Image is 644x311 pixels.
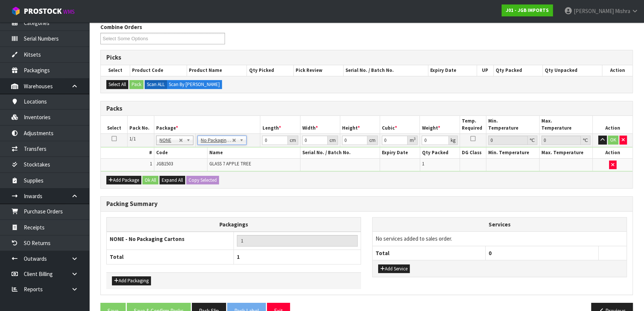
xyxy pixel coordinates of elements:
div: ℃ [581,136,590,145]
th: Serial No. / Batch No. [344,65,428,76]
th: Temp. Required [460,116,486,133]
h3: Packs [106,105,627,112]
span: No Packaging Cartons [201,136,232,145]
button: OK [608,136,618,145]
th: Total [373,246,486,260]
th: Pick Review [294,65,344,76]
div: kg [449,136,458,145]
button: Copy Selected [186,176,219,185]
th: Select [101,116,128,133]
label: Scan By [PERSON_NAME] [167,80,222,89]
th: Total [107,250,234,264]
th: Max. Temperature [540,147,593,158]
th: Weight [420,116,460,133]
h3: Packing Summary [106,200,627,207]
th: Min. Temperature [486,147,540,158]
th: Min. Temperature [486,116,540,133]
span: 1/1 [129,136,136,142]
div: cm [328,136,338,145]
sup: 3 [413,136,415,141]
th: Package [154,116,260,133]
div: cm [367,136,378,145]
button: Select All [106,80,128,89]
span: 0 [489,250,492,257]
th: Packagings [107,217,361,232]
span: 1 [422,161,424,167]
th: Qty Picked [247,65,294,76]
th: Serial No. / Batch No. [300,147,380,158]
div: ℃ [528,136,537,145]
span: 1 [150,161,152,167]
label: Scan ALL [145,80,167,89]
label: Combine Orders [100,23,142,31]
th: Expiry Date [428,65,477,76]
th: Services [373,218,627,232]
th: Width [300,116,340,133]
th: Name [207,147,300,158]
button: Add Package [106,176,141,185]
button: Add Packaging [112,276,151,285]
div: cm [288,136,298,145]
span: Mishra [615,7,630,15]
th: Length [260,116,300,133]
th: Product Name [187,65,247,76]
strong: NONE - No Packaging Cartons [110,235,184,242]
th: Code [154,147,207,158]
span: NONE [160,136,179,145]
h3: Picks [106,54,627,61]
th: Action [602,65,632,76]
th: Height [340,116,380,133]
th: # [101,147,154,158]
span: ProStock [24,6,62,16]
th: Action [593,116,632,133]
th: UP [477,65,493,76]
th: Select [101,65,130,76]
th: Max. Temperature [540,116,593,133]
span: JGB1503 [156,161,173,167]
th: Qty Packed [493,65,542,76]
th: Qty Unpacked [543,65,602,76]
button: Add Service [378,264,410,273]
div: m [408,136,418,145]
th: Action [593,147,632,158]
td: No services added to sales order. [373,232,627,246]
th: Cubic [380,116,420,133]
th: DG Class [460,147,486,158]
span: [PERSON_NAME] [574,7,614,15]
button: Pack [129,80,144,89]
span: GLASS 7 APPLE TREE [209,161,251,167]
th: Pack No. [128,116,154,133]
a: J01 - JGB IMPORTS [502,4,553,16]
span: 1 [237,253,240,260]
small: WMS [63,8,75,15]
strong: J01 - JGB IMPORTS [506,7,549,13]
th: Qty Packed [420,147,460,158]
th: Product Code [130,65,187,76]
img: cube-alt.png [11,6,20,16]
th: Expiry Date [380,147,420,158]
button: Expand All [160,176,185,185]
button: Ok All [142,176,158,185]
span: Expand All [162,177,183,183]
